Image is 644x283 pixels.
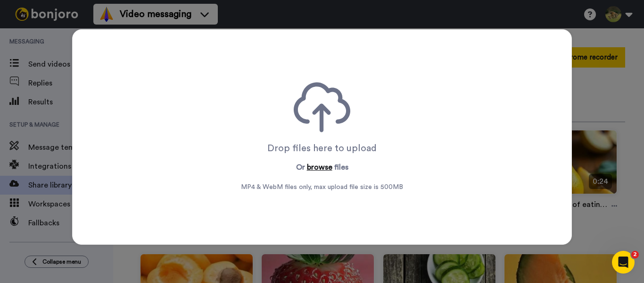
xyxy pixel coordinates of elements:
[241,182,403,192] span: MP4 & WebM files only, max upload file size is 500 MB
[296,162,348,173] p: Or files
[612,251,635,274] iframe: Intercom live chat
[307,162,332,173] button: browse
[267,142,377,155] div: Drop files here to upload
[631,251,639,258] span: 2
